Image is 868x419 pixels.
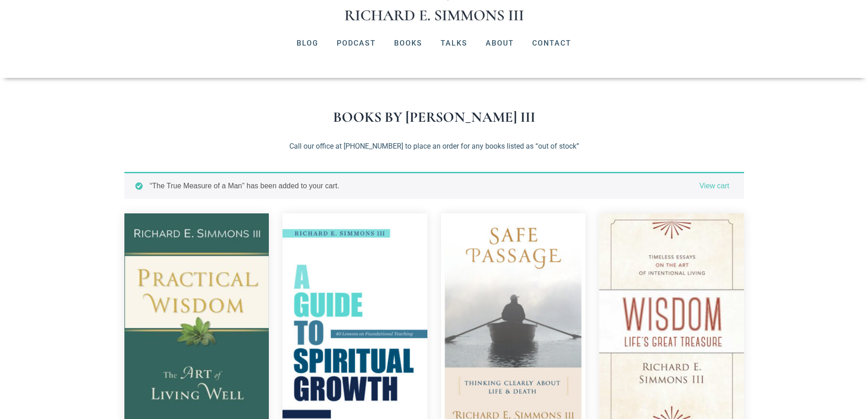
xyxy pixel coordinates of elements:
[431,31,477,55] a: Talks
[124,172,744,199] div: “The True Measure of a Man” has been added to your cart.
[385,31,431,55] a: Books
[477,31,523,55] a: About
[699,181,729,191] a: View cart
[288,31,328,55] a: Blog
[328,31,385,55] a: Podcast
[523,31,580,55] a: Contact
[124,141,744,152] p: Call our office at [PHONE_NUMBER] to place an order for any books listed as “out of stock”
[124,110,744,124] h1: Books by [PERSON_NAME] III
